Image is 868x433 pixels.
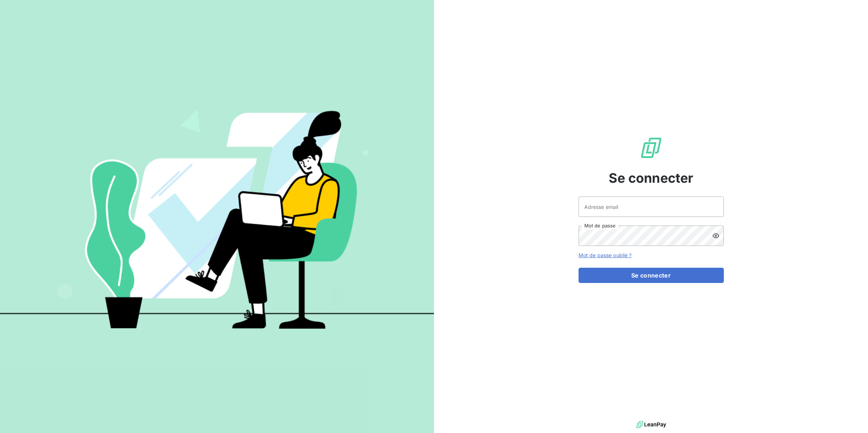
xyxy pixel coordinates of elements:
[579,197,724,217] input: placeholder
[579,252,632,258] a: Mot de passe oublié ?
[579,268,724,283] button: Se connecter
[640,136,663,159] img: Logo LeanPay
[609,168,694,188] span: Se connecter
[636,419,666,430] img: logo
